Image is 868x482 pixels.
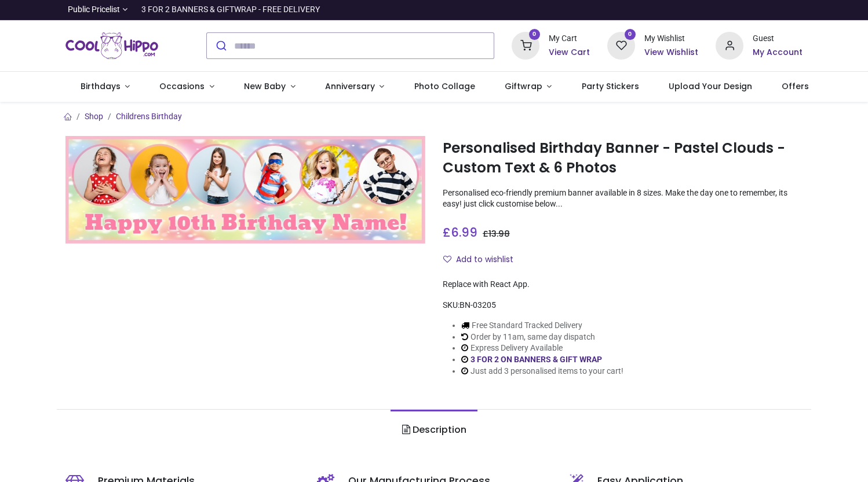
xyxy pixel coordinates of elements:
span: £ [483,228,510,240]
div: My Wishlist [644,33,698,45]
a: Childrens Birthday [116,112,182,121]
a: Logo of Cool Hippo [65,30,158,62]
span: 6.99 [451,224,477,241]
span: £ [443,224,477,241]
img: Personalised Birthday Banner - Pastel Clouds - Custom Text & 6 Photos [65,136,425,244]
button: Add to wishlistAdd to wishlist [443,250,523,270]
span: 13.98 [488,228,510,240]
i: Add to wishlist [443,255,451,263]
li: Free Standard Tracked Delivery [461,320,623,332]
li: Order by 11am, same day dispatch [461,332,623,343]
span: Party Stickers [582,80,639,92]
li: Just add 3 personalised items to your cart! [461,366,623,377]
img: Cool Hippo [65,30,158,62]
span: Giftwrap [505,80,542,92]
span: Anniversary [325,80,375,92]
span: Occasions [159,80,205,92]
a: 3 FOR 2 ON BANNERS & GIFT WRAP [471,355,602,364]
a: View Wishlist [644,47,698,58]
span: Upload Your Design [669,80,752,92]
li: Express Delivery Available [461,343,623,354]
div: SKU: [443,300,803,311]
h1: Personalised Birthday Banner - Pastel Clouds - Custom Text & 6 Photos [443,138,803,178]
a: New Baby [229,72,311,102]
a: 0 [512,41,539,50]
a: View Cart [549,47,590,58]
div: Replace with React App. [443,279,803,290]
a: Anniversary [310,72,399,102]
a: Shop [85,112,103,121]
span: Birthdays [81,80,121,92]
a: Birthdays [65,72,145,102]
span: BN-03205 [459,300,496,310]
sup: 0 [625,29,636,40]
a: My Account [753,47,803,58]
div: Guest [753,33,803,45]
a: Description [391,410,477,450]
p: Personalised eco-friendly premium banner available in 8 sizes. Make the day one to remember, its ... [443,187,803,210]
sup: 0 [529,29,540,40]
a: Public Pricelist [65,4,127,16]
span: Offers [782,80,809,92]
div: My Cart [549,33,590,45]
a: Occasions [145,72,229,102]
span: Public Pricelist [68,4,120,16]
span: Photo Collage [414,80,475,92]
button: Submit [207,33,234,58]
a: Giftwrap [490,72,567,102]
a: 0 [607,41,635,50]
div: 3 FOR 2 BANNERS & GIFTWRAP - FREE DELIVERY [141,4,320,16]
span: New Baby [244,80,286,92]
iframe: Customer reviews powered by Trustpilot [559,4,803,16]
